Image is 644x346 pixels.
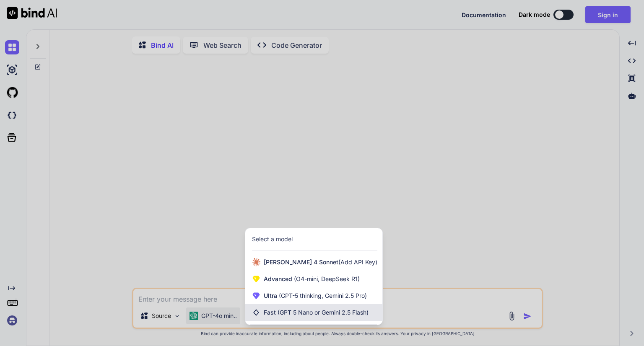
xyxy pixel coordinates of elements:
span: (O4-mini, DeepSeek R1) [292,275,360,282]
span: Advanced [264,275,360,283]
span: (GPT-5 thinking, Gemini 2.5 Pro) [277,292,367,299]
div: Select a model [252,235,293,243]
span: [PERSON_NAME] 4 Sonnet [264,258,377,266]
span: (Add API Key) [338,258,377,266]
span: (GPT 5 Nano or Gemini 2.5 Flash) [278,309,369,316]
span: Fast [264,308,369,317]
span: Ultra [264,292,367,300]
